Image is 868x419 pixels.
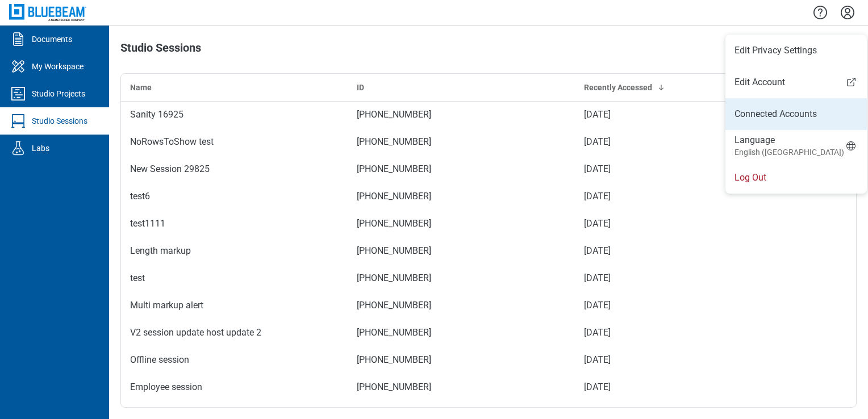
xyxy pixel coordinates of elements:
div: Documents [32,33,72,45]
div: Language [735,134,844,158]
div: Multi markup alert [130,299,339,312]
svg: Documents [9,30,27,48]
div: My Workspace [32,61,84,72]
button: Settings [838,3,857,22]
td: [DATE] [575,156,802,183]
svg: My Workspace [9,57,27,76]
div: Recently Accessed [584,82,792,93]
td: [PHONE_NUMBER] [348,346,574,374]
td: [DATE] [575,101,802,128]
h1: Studio Sessions [120,41,201,60]
td: [DATE] [575,319,802,346]
td: [PHONE_NUMBER] [348,319,574,346]
div: V2 session update host update 2 [130,326,339,340]
div: Length markup [130,244,339,258]
div: Studio Sessions [32,115,87,127]
td: [DATE] [575,237,802,265]
div: Sanity 16925 [130,108,339,121]
div: Employee session [130,380,339,394]
td: [PHONE_NUMBER] [348,156,574,183]
div: test6 [130,190,339,203]
td: [PHONE_NUMBER] [348,292,574,319]
div: New Session 29825 [130,162,339,176]
div: ID [357,82,565,93]
td: [PHONE_NUMBER] [348,128,574,156]
td: [PHONE_NUMBER] [348,265,574,292]
svg: Studio Sessions [9,112,27,130]
div: Name [130,82,339,93]
li: Edit Privacy Settings [725,35,867,66]
td: [PHONE_NUMBER] [348,210,574,237]
small: English ([GEOGRAPHIC_DATA]) [735,146,844,158]
div: Studio Projects [32,88,85,99]
a: Connected Accounts [735,107,858,121]
svg: Labs [9,139,27,157]
li: Log Out [725,162,867,194]
td: [DATE] [575,210,802,237]
td: [PHONE_NUMBER] [348,101,574,128]
td: [DATE] [575,346,802,374]
td: [DATE] [575,128,802,156]
img: Bluebeam, Inc. [9,4,86,20]
div: Labs [32,143,49,154]
div: test1111 [130,217,339,231]
td: [PHONE_NUMBER] [348,183,574,210]
div: NoRowsToShow test [130,135,339,149]
div: test [130,271,339,285]
td: [DATE] [575,265,802,292]
svg: Studio Projects [9,85,27,103]
td: [PHONE_NUMBER] [348,374,574,401]
td: [DATE] [575,183,802,210]
td: [DATE] [575,292,802,319]
ul: Menu [725,35,867,194]
td: [DATE] [575,374,802,401]
a: Edit Account [725,76,867,89]
div: Offline session [130,353,339,367]
td: [PHONE_NUMBER] [348,237,574,265]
